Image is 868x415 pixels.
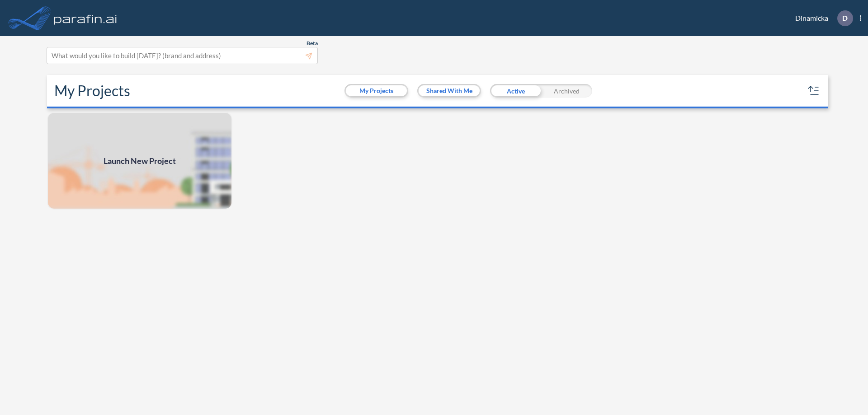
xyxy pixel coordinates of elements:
[47,112,232,210] img: add
[52,9,119,27] img: logo
[419,85,480,96] button: Shared With Me
[490,84,541,98] div: Active
[541,84,592,98] div: Archived
[307,40,318,47] span: Beta
[104,155,176,167] span: Launch New Project
[54,82,130,99] h2: My Projects
[842,14,848,22] p: D
[346,85,407,96] button: My Projects
[47,112,232,210] a: Launch New Project
[807,84,821,98] button: sort
[782,10,861,26] div: Dinamicka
